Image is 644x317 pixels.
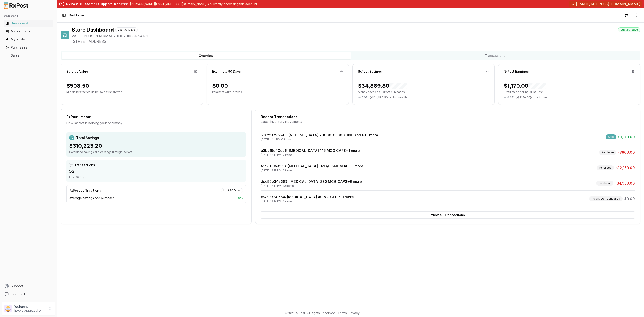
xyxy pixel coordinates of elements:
[5,21,52,26] div: Dashboard
[2,2,30,9] img: RxPost Logo
[115,27,138,32] div: Last 30 Days
[72,39,640,44] span: [STREET_ADDRESS]
[576,1,640,7] span: [EMAIL_ADDRESS][DOMAIN_NAME]
[66,114,246,119] div: RxPost Impact
[66,121,246,125] div: How RxPost is helping your pharmacy
[69,188,102,193] div: RxPost vs Traditional
[504,69,529,74] div: RxPost Earnings
[2,282,55,290] button: Support
[69,168,243,174] div: 53
[69,13,85,17] nav: breadcrumb
[261,200,354,203] div: [DATE] 12:12 PM • 2 items
[504,90,635,94] p: Profit made selling on RxPost
[261,195,354,199] a: f54f13a60554: [MEDICAL_DATA] 40 MG CPDR+1 more
[72,26,114,33] h1: Store Dashboard
[4,43,53,51] a: Purchases
[5,53,52,58] div: Sales
[261,164,363,168] a: fdc2019a3253: [MEDICAL_DATA] 1 MG/0.5ML SOAJ+1 more
[370,96,407,99] span: ( - $34,889.80 ) vs. last month
[2,44,55,51] button: Purchases
[606,134,616,139] div: Sale
[261,114,635,119] div: Recent Transactions
[589,196,623,201] div: Purchase - Cancelled
[358,82,407,89] div: $34,889.80
[358,69,382,74] div: RxPost Savings
[351,52,640,59] button: Transactions
[5,45,52,50] div: Purchases
[618,134,635,140] span: $1,170.00
[69,13,85,17] span: Dashboard
[69,175,243,179] div: Last 30 Days
[69,142,243,149] div: $310,223.20
[4,35,53,43] a: My Posts
[358,90,489,94] p: Money saved on RxPost purchases
[261,119,635,124] div: Latest inventory movements
[618,27,640,32] div: Status: Active
[74,163,95,167] span: Transactions
[238,196,243,200] span: 0 %
[261,179,362,184] a: ddc85b34e399: [MEDICAL_DATA] 290 MCG CAPS+9 more
[72,33,640,39] span: VALUEPLUS PHARMACY INC • # 1851324131
[212,90,343,94] p: Imminent write-off risk
[66,82,89,89] div: $508.50
[261,169,363,172] div: [DATE] 12:12 PM • 2 items
[504,82,546,89] div: $1,170.00
[66,90,197,94] p: Idle dollars that could be sold / transferred
[261,138,378,141] div: [DATE] 1:24 PM • 2 items
[618,150,635,155] span: -$800.00
[261,153,360,157] div: [DATE] 12:12 PM • 2 items
[5,29,52,34] div: Marketplace
[14,309,45,313] p: [EMAIL_ADDRESS][DOMAIN_NAME]
[66,1,128,7] div: RxPost Customer Support Access:
[597,165,614,170] div: Purchase
[130,2,258,6] p: [PERSON_NAME][EMAIL_ADDRESS][DOMAIN_NAME] is currently accessing this account.
[261,211,635,219] button: View All Transactions
[2,20,55,27] button: Dashboard
[596,181,613,186] div: Purchase
[4,19,53,27] a: Dashboard
[4,305,12,312] img: User avatar
[2,290,55,298] button: Feedback
[507,96,514,99] span: 0.0 %
[362,96,369,99] span: 0.0 %
[261,133,378,137] a: 638fc3795643: [MEDICAL_DATA] 20000-63000 UNIT CPEP+1 more
[261,148,360,153] a: e3bdf9d40ee6: [MEDICAL_DATA] 145 MCG CAPS+1 more
[516,96,549,99] span: ( - $1,170.00 ) vs. last month
[616,165,635,170] span: -$2,150.00
[349,311,360,315] a: Privacy
[66,69,88,74] div: Surplus Value
[212,69,241,74] div: Expiring ≤ 90 Days
[4,27,53,35] a: Marketplace
[2,28,55,35] button: Marketplace
[261,184,362,188] div: [DATE] 12:12 PM • 10 items
[2,36,55,43] button: My Posts
[69,196,115,200] span: Average savings per purchase:
[624,196,635,201] span: $0.00
[11,292,26,296] span: Feedback
[14,304,45,309] p: Welcome
[76,135,99,140] span: Total Savings
[615,181,635,186] span: -$4,960.00
[212,82,228,89] div: $0.00
[599,150,616,155] div: Purchase
[69,150,243,154] div: Combined savings and earnings through RxPost
[221,188,243,193] div: Last 30 Days
[2,52,55,59] button: Sales
[62,52,351,59] button: Overview
[4,51,53,60] a: Sales
[5,37,52,42] div: My Posts
[338,311,347,315] a: Terms
[4,14,53,18] h2: Main Menu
